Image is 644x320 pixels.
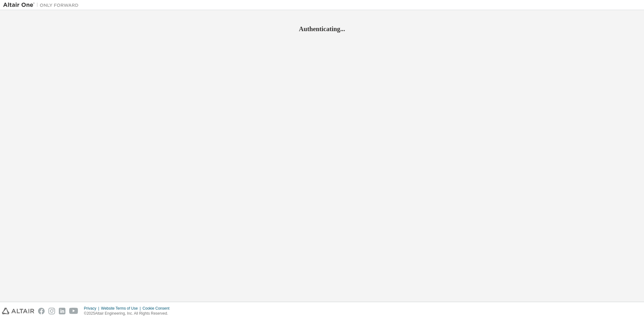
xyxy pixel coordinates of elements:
[38,308,45,314] img: facebook.svg
[84,306,101,311] div: Privacy
[69,308,78,314] img: youtube.svg
[59,308,65,314] img: linkedin.svg
[84,311,173,316] p: © 2025 Altair Engineering, Inc. All Rights Reserved.
[48,308,55,314] img: instagram.svg
[101,306,142,311] div: Website Terms of Use
[142,306,173,311] div: Cookie Consent
[3,25,641,33] h2: Authenticating...
[2,308,34,314] img: altair_logo.svg
[3,2,82,8] img: Altair One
